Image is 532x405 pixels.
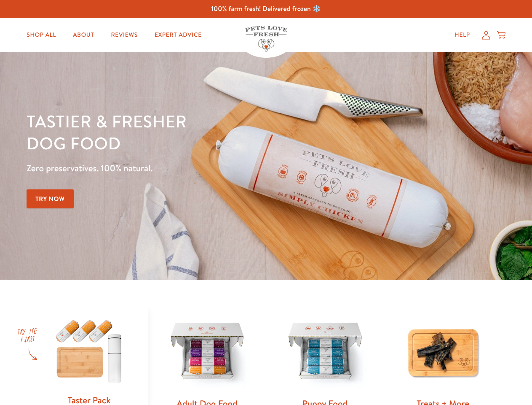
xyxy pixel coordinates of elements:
a: Expert Advice [148,27,209,43]
a: Help [448,27,477,43]
a: Try Now [27,189,74,208]
p: Zero preservatives. 100% natural. [27,161,346,176]
img: Pets Love Fresh [245,26,287,51]
a: About [66,27,101,43]
a: Reviews [104,27,144,43]
a: Shop All [20,27,63,43]
h1: Tastier & fresher dog food [27,110,346,154]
